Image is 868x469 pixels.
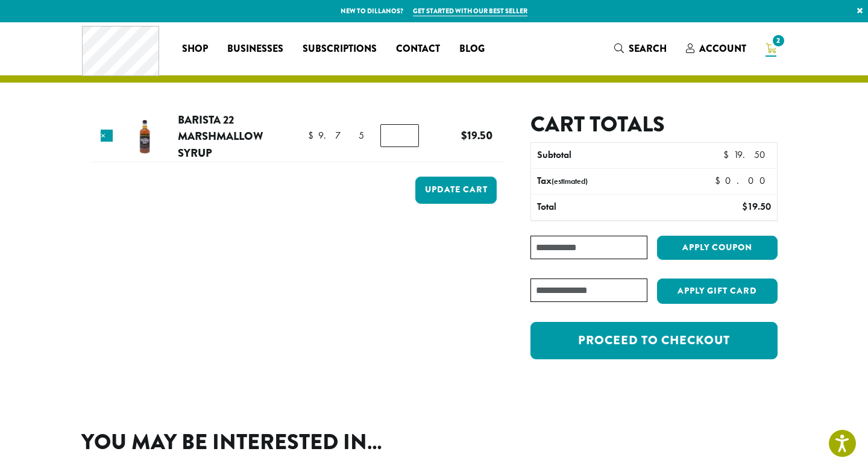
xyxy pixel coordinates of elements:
[303,42,377,57] span: Subscriptions
[723,148,771,161] bdi: 19.50
[657,236,778,260] button: Apply coupon
[742,200,771,213] bdi: 19.50
[657,279,778,304] button: Apply Gift Card
[530,322,778,359] a: Proceed to checkout
[101,130,113,142] a: Remove this item
[629,42,667,55] span: Search
[531,169,705,194] th: Tax
[715,174,771,187] bdi: 0.00
[770,33,787,49] span: 2
[605,39,676,58] a: Search
[715,174,725,187] span: $
[413,6,527,16] a: Get started with our best seller
[178,112,263,161] a: Barista 22 Marshmallow Syrup
[530,112,778,137] h2: Cart totals
[459,42,485,57] span: Blog
[699,42,746,55] span: Account
[227,42,283,57] span: Businesses
[308,129,364,142] bdi: 9.75
[531,195,679,220] th: Total
[81,429,787,455] h2: You may be interested in…
[380,124,419,147] input: Product quantity
[182,42,208,57] span: Shop
[308,129,318,142] span: $
[461,127,492,143] bdi: 19.50
[396,42,440,57] span: Contact
[461,127,467,143] span: $
[415,177,497,204] button: Update cart
[742,200,747,213] span: $
[723,148,734,161] span: $
[172,39,218,58] a: Shop
[552,176,588,186] small: (estimated)
[531,143,679,168] th: Subtotal
[125,117,165,156] img: Barista 22 Marshmallow Syrup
